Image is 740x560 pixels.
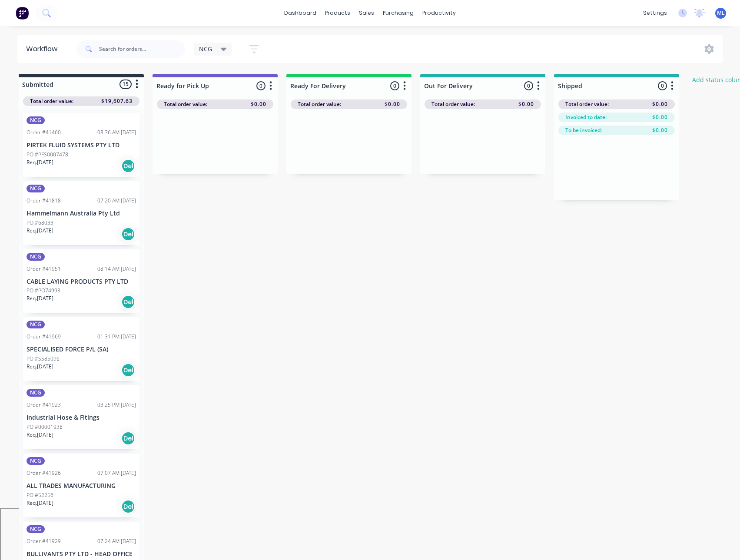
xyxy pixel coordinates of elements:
p: PO #PO74993 [27,287,60,295]
div: Order #41951 [27,265,61,273]
a: dashboard [280,7,321,20]
span: ML [717,9,725,17]
span: Total order value: [30,97,73,105]
p: Req. [DATE] [27,227,53,235]
span: To be invoiced: [565,126,602,134]
div: NCGOrder #4146008:36 AM [DATE]PIRTEK FLUID SYSTEMS PTY LTDPO #PFS0007478Req.[DATE]Del [23,113,139,177]
div: purchasing [378,7,418,20]
p: Req. [DATE] [27,159,53,166]
div: Order #41929 [27,537,61,545]
div: 08:14 AM [DATE] [97,265,136,273]
span: $0.00 [652,126,668,134]
p: ALL TRADES MANUFACTURING [27,482,136,490]
div: Order #41926 [27,469,61,477]
div: Order #41969 [27,333,61,341]
div: NCG [27,253,45,261]
span: NCG [199,44,212,53]
span: $0.00 [652,100,668,108]
div: NCGOrder #4192607:07 AM [DATE]ALL TRADES MANUFACTURINGPO #52256Req.[DATE]Del [23,454,139,517]
span: $0.00 [518,100,534,108]
span: Total order value: [164,100,207,108]
p: PO #68033 [27,219,53,227]
p: Hammelmann Australia Pty Ltd [27,210,136,217]
div: NCG [27,321,45,328]
span: $0.00 [251,100,266,108]
p: PIRTEK FLUID SYSTEMS PTY LTD [27,142,136,149]
p: SPECIALISED FORCE P/L (SA) [27,346,136,353]
span: Total order value: [565,100,609,108]
div: NCGOrder #4196901:31 PM [DATE]SPECIALISED FORCE P/L (SA)PO #SS85096Req.[DATE]Del [23,317,139,381]
p: Req. [DATE] [27,499,53,507]
div: productivity [418,7,460,20]
p: PO #00001938 [27,423,63,431]
span: Invoiced to date: [565,113,607,121]
p: PO #PFS0007478 [27,151,68,159]
div: Order #41460 [27,129,61,136]
span: Total order value: [298,100,341,108]
div: NCGOrder #4181807:20 AM [DATE]Hammelmann Australia Pty LtdPO #68033Req.[DATE]Del [23,181,139,245]
div: Del [121,295,135,309]
p: PO #52256 [27,491,53,499]
div: Workflow [26,44,62,54]
div: NCGOrder #4195108:14 AM [DATE]CABLE LAYING PRODUCTS PTY LTDPO #PO74993Req.[DATE]Del [23,249,139,313]
div: Del [121,363,135,377]
div: Order #41923 [27,401,61,409]
div: NCG [27,116,45,124]
div: NCGOrder #4192303:25 PM [DATE]Industrial Hose & FitingsPO #00001938Req.[DATE]Del [23,385,139,449]
div: 01:31 PM [DATE] [97,333,136,341]
div: sales [355,7,378,20]
span: $19,607.63 [101,97,133,105]
div: NCG [27,185,45,192]
div: NCG [27,389,45,397]
span: $0.00 [385,100,400,108]
span: Total order value: [431,100,475,108]
div: Del [121,227,135,241]
div: 07:07 AM [DATE] [97,469,136,477]
div: NCG [27,457,45,465]
p: PO #SS85096 [27,355,60,363]
div: settings [639,7,671,20]
p: Industrial Hose & Fitings [27,414,136,421]
div: 07:20 AM [DATE] [97,197,136,205]
div: 07:24 AM [DATE] [97,537,136,545]
img: Factory [16,7,29,20]
div: NCG [27,525,45,533]
p: Req. [DATE] [27,295,53,302]
input: Search for orders... [99,40,185,58]
p: BULLIVANTS PTY LTD - HEAD OFFICE [27,550,136,558]
div: Order #41818 [27,197,61,205]
p: CABLE LAYING PRODUCTS PTY LTD [27,278,136,285]
div: Del [121,500,135,514]
div: products [321,7,355,20]
div: Del [121,431,135,445]
p: Req. [DATE] [27,363,53,371]
div: 03:25 PM [DATE] [97,401,136,409]
div: Del [121,159,135,173]
span: $0.00 [652,113,668,121]
div: 08:36 AM [DATE] [97,129,136,136]
p: Req. [DATE] [27,431,53,439]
